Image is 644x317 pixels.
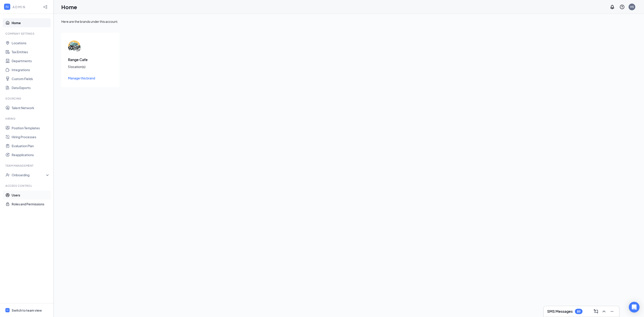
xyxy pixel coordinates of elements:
[12,141,50,150] a: Evaluation Plan
[547,309,573,314] h3: SMS Messages
[5,164,49,168] div: Team Management
[593,309,599,314] svg: ComposeMessage
[12,56,50,65] a: Departments
[608,308,616,315] button: Minimize
[12,150,50,159] a: Reapplications
[609,309,615,314] svg: Minimize
[43,5,48,9] svg: Collapse
[12,83,50,92] a: Data Exports
[592,308,600,315] button: ComposeMessage
[619,4,625,10] svg: QuestionInfo
[12,103,50,112] a: Talent Network
[12,65,50,74] a: Integrations
[6,309,9,312] svg: WorkstreamLogo
[5,32,49,36] div: Company Settings
[12,191,50,200] a: Users
[12,173,46,177] div: Onboarding
[13,5,39,9] div: ADMIN
[68,57,113,62] h3: Range Cafe
[630,5,634,9] div: HS
[5,4,9,9] svg: WorkstreamLogo
[12,132,50,141] a: Hiring Processes
[5,97,49,100] div: Sourcing
[5,184,49,188] div: Access control
[68,39,81,53] img: Range Cafe logo
[68,76,95,80] span: Manage this brand
[12,18,50,27] a: Home
[12,200,50,208] a: Roles and Permissions
[629,302,640,313] div: Open Intercom Messenger
[12,123,50,132] a: Position Templates
[12,308,42,313] div: Switch to team view
[577,310,580,313] div: 89
[68,64,113,69] div: 5 location(s)
[12,47,50,56] a: Tax Entities
[68,76,113,81] a: Manage this brand
[61,19,636,24] div: Here are the brands under this account.
[601,309,607,314] svg: ChevronUp
[12,38,50,47] a: Locations
[5,173,10,177] svg: UserCheck
[600,308,608,315] button: ChevronUp
[12,74,50,83] a: Custom Fields
[61,3,77,11] h1: Home
[5,117,49,121] div: Hiring
[610,4,615,10] svg: Notifications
